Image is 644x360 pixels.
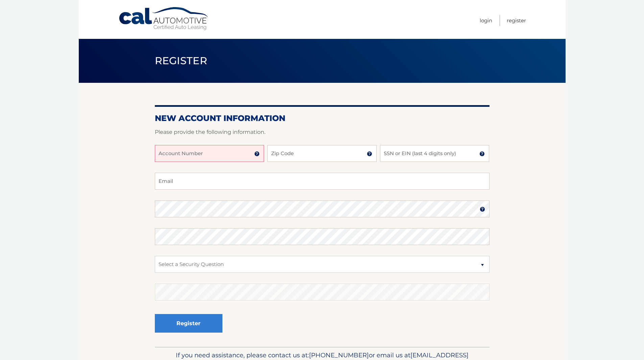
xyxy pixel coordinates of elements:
[479,151,485,157] img: tooltip.svg
[309,351,369,359] span: [PHONE_NUMBER]
[367,151,372,157] img: tooltip.svg
[507,15,526,26] a: Register
[155,127,490,137] p: Please provide the following information.
[155,173,490,190] input: Email
[480,15,492,26] a: Login
[267,145,377,162] input: Zip Code
[118,7,210,31] a: Cal Automotive
[254,151,260,157] img: tooltip.svg
[155,145,264,162] input: Account Number
[155,54,208,67] span: Register
[155,113,490,123] h2: New Account Information
[480,207,485,212] img: tooltip.svg
[155,314,222,333] button: Register
[380,145,489,162] input: SSN or EIN (last 4 digits only)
